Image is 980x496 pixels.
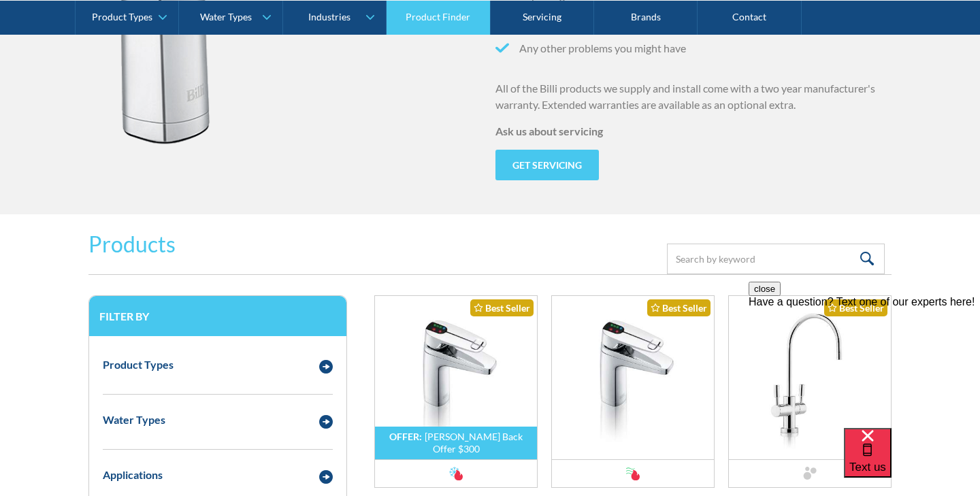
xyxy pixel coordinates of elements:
[88,228,176,261] h2: Products
[495,125,603,137] strong: Ask us about servicing
[99,310,336,323] h3: Filter by
[425,431,523,454] div: [PERSON_NAME] Back Offer $300
[103,357,174,373] div: Product Types
[495,80,892,113] p: All of the Billi products we supply and install come with a two year manufacturer's warranty. Ext...
[308,11,350,22] div: Industries
[470,299,534,316] div: Best Seller
[749,282,980,445] iframe: podium webchat widget prompt
[200,11,252,22] div: Water Types
[92,11,152,22] div: Product Types
[375,296,537,459] img: Billi Home Boiling & Chilled (Residential)
[389,431,422,442] div: OFFER:
[103,467,163,483] div: Applications
[552,296,714,459] img: Billi Home Boiling & Ambient (Residential)
[647,299,710,316] div: Best Seller
[495,40,892,56] li: Any other problems you might have
[495,150,599,180] a: Get servicing
[729,296,891,459] img: Billi Home Sparkling & Chilled (Residential)
[844,428,980,496] iframe: podium webchat widget bubble
[103,412,165,428] div: Water Types
[667,244,885,274] input: Search by keyword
